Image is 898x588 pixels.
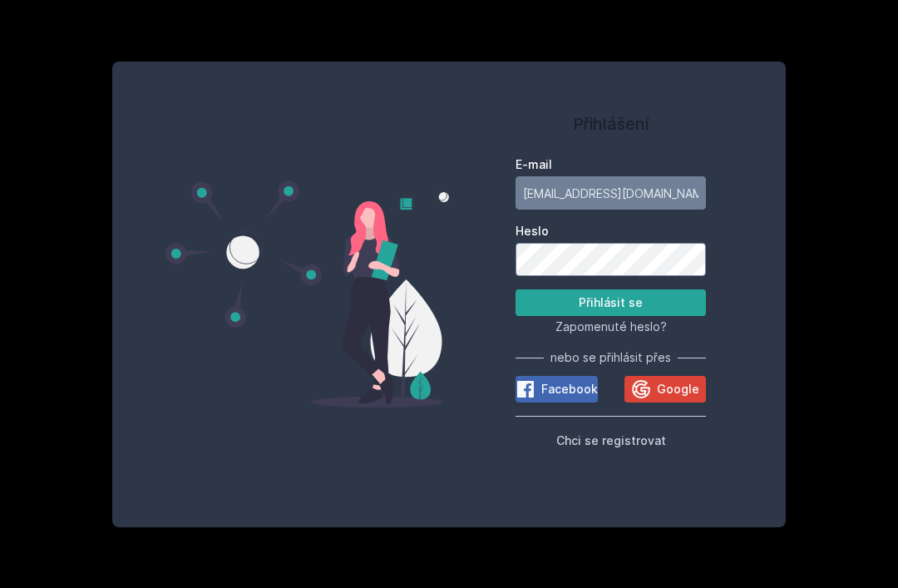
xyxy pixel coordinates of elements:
[516,156,706,173] label: E-mail
[624,376,707,403] button: Google
[516,176,706,210] input: Tvoje e-mailová adresa
[516,223,706,240] label: Heslo
[516,289,706,316] button: Přihlásit se
[657,381,699,398] span: Google
[556,430,666,450] button: Chci se registrovat
[516,376,598,403] button: Facebook
[556,433,666,447] span: Chci se registrovat
[541,381,598,398] span: Facebook
[516,111,706,136] h1: Přihlášení
[555,319,667,334] span: Zapomenuté heslo?
[550,349,671,366] span: nebo se přihlásit přes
